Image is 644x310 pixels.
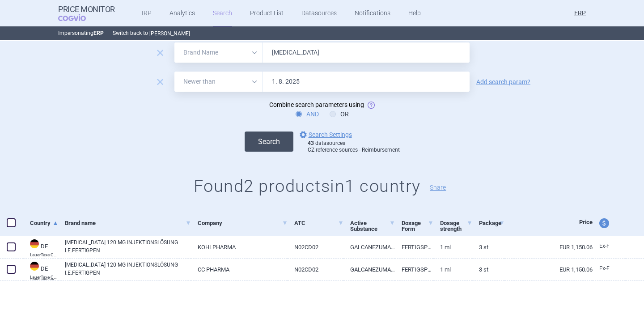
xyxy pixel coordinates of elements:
[430,184,446,191] button: Share
[65,238,191,255] a: [MEDICAL_DATA] 120 MG INJEKTIONSLÖSUNG I.E.FERTIGPEN
[30,262,39,271] img: Germany
[30,239,39,248] img: Germany
[294,212,343,234] a: ATC
[593,262,626,276] a: Ex-F
[433,259,472,280] a: 1 ml
[479,212,504,234] a: Package
[298,129,352,140] a: Search Settings
[343,236,395,258] a: GALCANEZUMAB 120 MG
[330,110,349,119] label: OR
[599,265,610,272] span: Ex-factory price
[30,212,58,234] a: Country
[402,212,433,240] a: Dosage Form
[58,5,115,22] a: Price MonitorCOGVIO
[433,236,472,258] a: 1 ml
[504,236,593,258] a: EUR 1,150.06
[504,259,593,280] a: EUR 1,150.06
[440,212,472,240] a: Dosage strength
[198,212,288,234] a: Company
[191,236,288,258] a: KOHLPHARMA
[343,259,395,280] a: GALCANEZUMAB 120 MG
[395,259,433,280] a: FERTIGSPRITZEN
[58,5,115,14] strong: Price Monitor
[58,26,586,40] p: Impersonating Switch back to
[350,212,395,240] a: Active Substance
[245,132,293,152] button: Search
[593,240,626,253] a: Ex-F
[93,30,104,36] strong: ERP
[65,261,191,277] a: [MEDICAL_DATA] 120 MG INJEKTIONSLÖSUNG I.E.FERTIGPEN
[191,259,288,280] a: CC PHARMA
[395,236,433,258] a: FERTIGSPRITZEN
[58,14,98,21] span: COGVIO
[149,30,190,37] button: [PERSON_NAME]
[472,259,504,280] a: 3 St
[308,140,400,154] div: datasources CZ reference sources - Reimbursement
[288,236,343,258] a: N02CD02
[599,243,610,249] span: Ex-factory price
[472,236,504,258] a: 3 St
[23,261,58,280] a: DEDELauerTaxe CGM
[269,101,364,108] span: Combine search parameters using
[23,238,58,257] a: DEDELauerTaxe CGM
[288,259,343,280] a: N02CD02
[30,275,58,280] abbr: LauerTaxe CGM — Complex database for German drug information provided by commercial provider CGM ...
[296,110,319,119] label: AND
[30,253,58,257] abbr: LauerTaxe CGM — Complex database for German drug information provided by commercial provider CGM ...
[308,140,314,146] strong: 43
[65,212,191,234] a: Brand name
[579,219,593,225] span: Price
[476,79,530,85] a: Add search param?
